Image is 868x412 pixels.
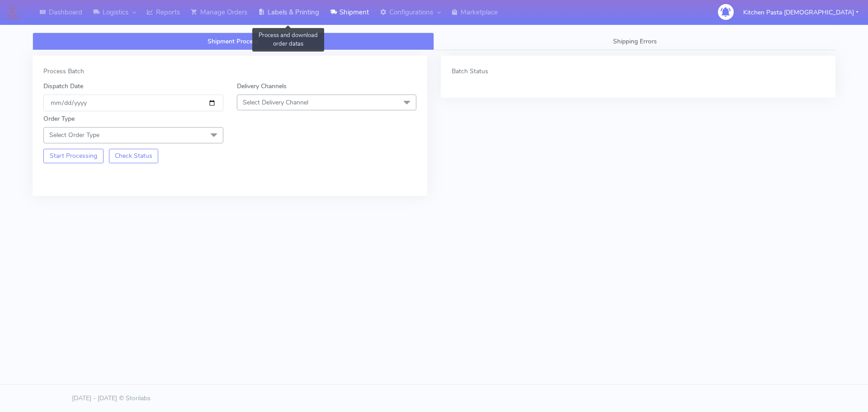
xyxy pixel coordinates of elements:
label: Delivery Channels [237,81,287,91]
div: Batch Status [452,66,825,76]
button: Kitchen Pasta [DEMOGRAPHIC_DATA] [736,3,865,22]
button: Start Processing [43,149,104,163]
ul: Tabs [33,33,835,50]
label: Dispatch Date [43,81,83,91]
span: Select Order Type [49,131,99,139]
div: Process Batch [43,66,416,76]
span: Shipping Errors [613,37,657,46]
label: Order Type [43,114,75,123]
button: Check Status [109,149,159,163]
span: Select Delivery Channel [243,98,308,107]
span: Shipment Process [208,37,259,46]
